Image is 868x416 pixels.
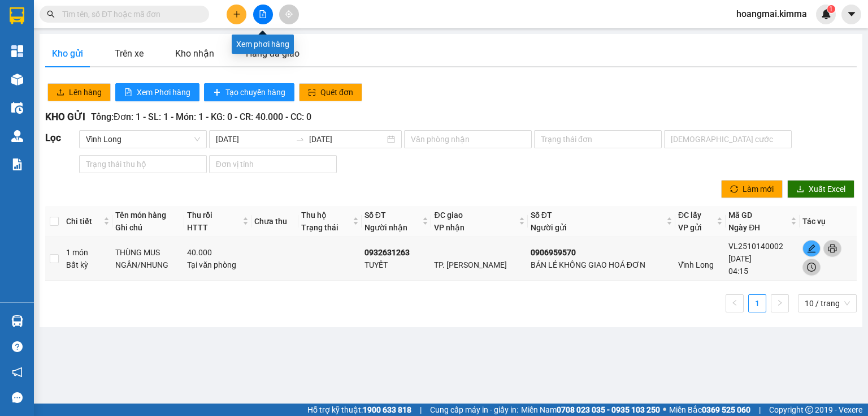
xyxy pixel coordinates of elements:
[45,132,61,143] span: Lọc
[115,260,168,269] span: NGÂN/NHUNG
[727,7,816,21] span: hoangmai.kimma
[12,392,23,403] span: message
[187,223,208,232] span: HTTT
[62,8,196,20] input: Tìm tên, số ĐT hoặc mã đơn
[253,5,273,24] button: file-add
[47,10,55,18] span: search
[557,405,660,414] strong: 0708 023 035 - 0935 103 250
[259,10,267,18] span: file-add
[728,254,752,263] span: [DATE]
[246,46,300,61] div: Hàng đã giao
[124,88,132,97] span: file-text
[803,244,820,253] span: edit
[296,135,305,144] span: swap-right
[11,45,23,57] img: dashboard-icon
[57,88,64,97] span: upload
[69,86,102,98] span: Lên hàng
[796,185,804,194] span: download
[301,211,327,220] span: Thu hộ
[430,404,518,416] span: Cung cấp máy in - giấy in:
[45,111,85,122] span: KHO GỬI
[254,215,296,228] div: Chưa thu
[798,294,857,312] div: kích thước trang
[10,7,24,24] img: logo-vxr
[11,158,23,170] img: solution-icon
[364,248,410,257] b: 0932631263
[669,404,750,416] span: Miền Bắc
[802,259,821,276] button: clock-circle
[187,260,236,269] span: Tại văn phòng
[227,5,246,24] button: plus
[531,223,567,232] span: Người gửi
[678,211,701,220] span: ĐC lấy
[531,211,552,220] span: Số ĐT
[521,404,660,416] span: Miền Nam
[748,294,766,312] li: 1
[805,406,813,414] span: copyright
[299,83,362,101] button: scanQuét đơn
[420,404,422,416] span: |
[731,299,738,306] span: left
[66,260,88,269] span: Bất kỳ
[728,240,797,252] div: VL2510140002
[759,404,761,416] span: |
[115,83,199,101] button: file-textXem Phơi hàng
[11,315,23,327] img: warehouse-icon
[776,299,783,306] span: right
[805,295,850,312] span: 10 / trang
[309,133,385,145] input: Ngày kết thúc
[434,211,462,220] span: ĐC giao
[787,180,854,198] button: downloadXuất Excel
[531,248,576,257] b: 0906959570
[296,135,305,144] span: to
[187,248,212,257] span: 40.000
[823,240,841,257] button: printer
[663,408,666,412] span: ⚪️
[702,405,750,414] strong: 0369 525 060
[771,294,789,312] button: right
[809,183,845,195] span: Xuất Excel
[225,86,285,98] span: Tạo chuyến hàng
[364,223,407,232] span: Người nhận
[187,211,212,220] span: Thu rồi
[11,74,23,85] img: warehouse-icon
[749,295,766,312] a: 1
[279,5,299,24] button: aim
[728,267,748,276] span: 04:15
[434,260,507,269] span: TP. [PERSON_NAME]
[47,83,111,101] button: uploadLên hàng
[308,88,316,97] span: scan
[721,180,783,198] button: syncLàm mới
[175,46,214,61] div: Kho nhận
[52,46,83,61] div: Kho gửi
[726,294,744,312] button: left
[12,367,23,378] span: notification
[678,260,714,269] span: Vĩnh Long
[216,133,292,145] input: Ngày bắt đầu
[115,46,144,61] div: Trên xe
[86,131,200,148] span: Vĩnh Long
[841,5,861,24] button: caret-down
[285,10,293,18] span: aim
[730,185,738,194] span: sync
[91,111,311,122] span: Tổng: Đơn: 1 - SL: 1 - Món: 1 - KG: 0 - CR: 40.000 - CC: 0
[213,88,221,97] span: plus
[11,130,23,142] img: warehouse-icon
[115,248,160,257] span: THÙNG MUS
[803,263,820,272] span: clock-circle
[829,5,833,13] span: 1
[743,183,774,195] span: Làm mới
[66,246,110,271] div: 1 món
[771,294,789,312] li: Trang Kế
[821,9,831,19] img: icon-new-feature
[11,102,23,114] img: warehouse-icon
[678,223,702,232] span: VP gửi
[320,86,353,98] span: Quét đơn
[827,5,835,13] sup: 1
[364,260,388,269] span: TUYẾT
[363,405,411,414] strong: 1900 633 818
[728,211,752,220] span: Mã GD
[434,223,465,232] span: VP nhận
[66,215,101,228] span: Chi tiết
[800,206,857,237] th: Tác vụ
